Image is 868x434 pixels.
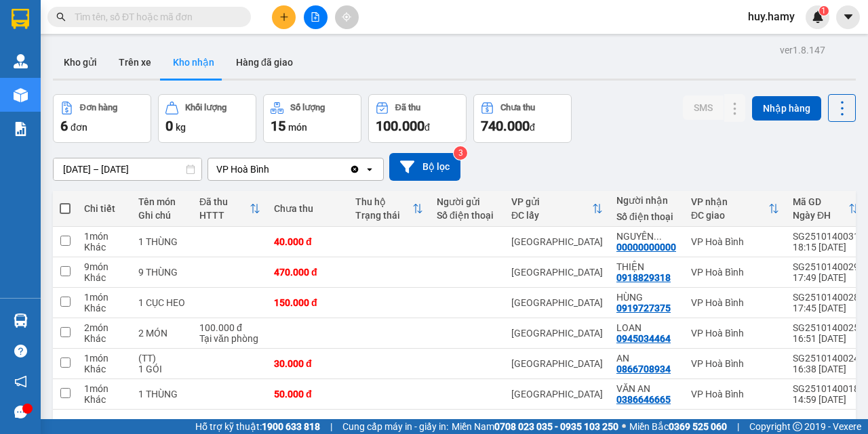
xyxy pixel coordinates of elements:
div: VĂN AN [616,383,677,394]
img: warehouse-icon [14,88,28,102]
strong: 0708 023 035 - 0935 103 250 [494,421,618,432]
span: question-circle [14,345,27,357]
span: plus [279,12,289,22]
sup: 1 [819,6,829,16]
span: huy.hamy [737,8,806,25]
img: warehouse-icon [14,313,28,328]
button: caret-down [836,5,860,29]
div: Người nhận [616,195,677,206]
div: ĐC lấy [511,210,592,221]
span: ... [654,231,662,242]
button: aim [335,5,359,29]
button: Chưa thu740.000đ [473,94,572,143]
div: Khác [84,333,125,344]
div: VP nhận [691,196,768,207]
div: 100.000 đ [199,322,260,333]
div: 1 THÙNG [138,389,186,399]
strong: 0369 525 060 [669,421,727,432]
div: [GEOGRAPHIC_DATA] [511,297,603,308]
sup: 3 [454,146,467,160]
div: SG2510140024 [793,353,859,364]
span: đ [425,122,430,133]
div: Chưa thu [274,203,342,214]
div: Số điện thoại [437,210,498,221]
span: message [14,406,27,418]
div: 0945034464 [616,333,671,344]
div: VP Hoà Bình [691,297,779,308]
img: warehouse-icon [14,54,28,68]
div: Khác [84,242,125,253]
div: THIỆN [616,261,677,272]
div: 9 THÙNG [138,267,186,278]
div: 16:38 [DATE] [793,364,859,374]
div: 16:51 [DATE] [793,333,859,344]
div: Chi tiết [84,203,125,214]
div: VP Hoà Bình [691,389,779,399]
button: Nhập hàng [752,96,821,121]
div: Chưa thu [500,103,535,112]
div: AN [616,353,677,364]
strong: 1900 633 818 [262,421,320,432]
div: [GEOGRAPHIC_DATA] [511,236,603,247]
span: Hỗ trợ kỹ thuật: [195,419,320,434]
div: Khác [84,394,125,405]
button: Bộ lọc [389,153,460,181]
input: Select a date range. [54,158,201,180]
div: [GEOGRAPHIC_DATA] [511,328,603,339]
span: món [288,122,307,133]
div: VP Hoà Bình [691,358,779,369]
span: 740.000 [481,118,530,134]
div: Mã GD [793,196,848,207]
div: Đơn hàng [80,103,117,112]
th: Toggle SortBy [349,191,430,227]
span: kg [176,122,186,133]
img: logo-vxr [12,9,29,29]
div: ĐC giao [691,210,768,221]
div: 0919727375 [616,303,671,313]
div: Ghi chú [138,210,186,221]
div: Đã thu [199,196,250,207]
div: SG2510140025 [793,322,859,333]
button: file-add [304,5,328,29]
div: 17:45 [DATE] [793,303,859,313]
button: Trên xe [108,46,162,79]
div: 50.000 đ [274,389,342,399]
button: Số lượng15món [263,94,361,143]
span: aim [342,12,351,22]
span: file-add [311,12,320,22]
div: SG2510140029 [793,261,859,272]
div: VP Hoà Bình [691,267,779,278]
div: Ngày ĐH [793,210,848,221]
span: đ [530,122,535,133]
div: 2 món [84,322,125,333]
div: 470.000 đ [274,267,342,278]
div: SG2510140031 [793,231,859,242]
div: 1 THÙNG [138,236,186,247]
div: 2 MÓN [138,328,186,339]
span: notification [14,375,27,388]
div: 1 món [84,231,125,242]
div: [GEOGRAPHIC_DATA] [511,358,603,369]
button: Kho nhận [162,46,225,79]
span: Miền Nam [452,419,618,434]
div: Người gửi [437,196,498,207]
div: NGUYÊN THẢO VY [616,231,677,242]
div: VP Hoà Bình [216,162,269,176]
th: Toggle SortBy [193,191,267,227]
div: Khác [84,303,125,313]
th: Toggle SortBy [786,191,866,227]
div: 18:15 [DATE] [793,242,859,253]
img: icon-new-feature [812,11,824,23]
button: Khối lượng0kg [158,94,256,143]
span: caret-down [842,11,854,23]
div: 14:59 [DATE] [793,394,859,405]
button: Đã thu100.000đ [368,94,467,143]
button: Kho gửi [53,46,108,79]
span: 6 [60,118,68,134]
div: 1 CỤC HEO [138,297,186,308]
div: 1 món [84,292,125,303]
div: 9 món [84,261,125,272]
div: 40.000 đ [274,236,342,247]
input: Tìm tên, số ĐT hoặc mã đơn [75,9,235,24]
div: HÙNG [616,292,677,303]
